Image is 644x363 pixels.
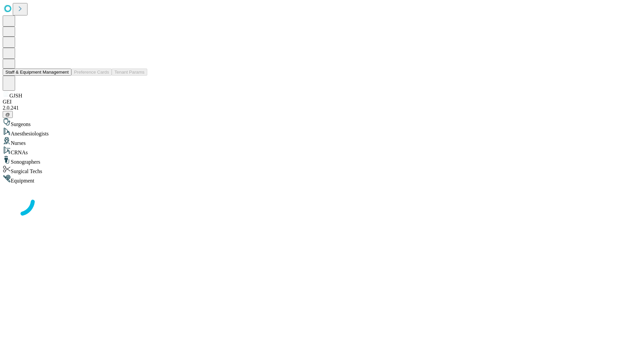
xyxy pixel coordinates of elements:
[3,111,13,118] button: @
[3,69,71,76] button: Staff & Equipment Management
[3,99,641,105] div: GEI
[71,69,112,76] button: Preference Cards
[3,165,641,174] div: Surgical Techs
[3,137,641,146] div: Nurses
[3,105,641,111] div: 2.0.241
[112,69,147,76] button: Tenant Params
[5,112,10,117] span: @
[3,127,641,137] div: Anesthesiologists
[3,174,641,184] div: Equipment
[9,93,22,98] span: GJSH
[3,118,641,127] div: Surgeons
[3,156,641,165] div: Sonographers
[3,146,641,156] div: CRNAs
